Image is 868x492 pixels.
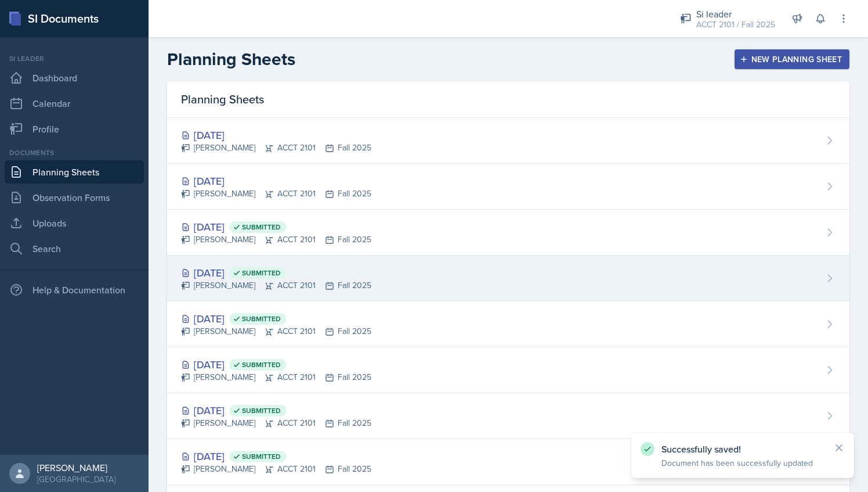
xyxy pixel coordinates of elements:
a: [DATE] Submitted [PERSON_NAME]ACCT 2101Fall 2025 [167,210,849,256]
div: [GEOGRAPHIC_DATA] [37,473,115,485]
div: [PERSON_NAME] ACCT 2101 Fall 2025 [181,234,371,246]
span: Submitted [242,222,281,232]
span: Submitted [242,314,281,324]
div: [PERSON_NAME] ACCT 2101 Fall 2025 [181,417,371,429]
p: Successfully saved! [661,443,824,455]
div: [DATE] [181,357,371,372]
div: [DATE] [181,311,371,326]
a: Calendar [5,92,144,115]
a: Search [5,237,144,260]
a: Uploads [5,211,144,235]
div: [DATE] [181,448,371,464]
span: Submitted [242,268,281,278]
button: New Planning Sheet [735,49,849,69]
div: ACCT 2101 / Fall 2025 [696,19,775,31]
a: Planning Sheets [5,160,144,184]
span: Submitted [242,360,281,369]
div: [PERSON_NAME] ACCT 2101 Fall 2025 [181,279,371,292]
h2: Planning Sheets [167,49,295,70]
div: [DATE] [181,219,371,235]
a: [DATE] Submitted [PERSON_NAME]ACCT 2101Fall 2025 [167,256,849,301]
a: Dashboard [5,66,144,89]
div: [DATE] [181,265,371,281]
span: Submitted [242,452,281,461]
div: [PERSON_NAME] ACCT 2101 Fall 2025 [181,371,371,383]
div: [PERSON_NAME] ACCT 2101 Fall 2025 [181,463,371,475]
a: [DATE] Submitted [PERSON_NAME]ACCT 2101Fall 2025 [167,439,849,485]
div: Documents [5,148,144,158]
a: Observation Forms [5,186,144,209]
div: Planning Sheets [167,81,849,118]
div: [DATE] [181,173,371,189]
div: Si leader [5,53,144,64]
div: Si leader [696,7,775,21]
div: [DATE] [181,127,371,143]
div: [PERSON_NAME] ACCT 2101 Fall 2025 [181,188,371,200]
a: [DATE] [PERSON_NAME]ACCT 2101Fall 2025 [167,164,849,210]
p: Document has been successfully updated [661,457,824,469]
div: [PERSON_NAME] ACCT 2101 Fall 2025 [181,142,371,154]
div: [PERSON_NAME] ACCT 2101 Fall 2025 [181,325,371,337]
div: Help & Documentation [5,278,144,301]
div: New Planning Sheet [742,55,842,64]
a: [DATE] [PERSON_NAME]ACCT 2101Fall 2025 [167,118,849,164]
a: [DATE] Submitted [PERSON_NAME]ACCT 2101Fall 2025 [167,347,849,393]
span: Submitted [242,406,281,415]
a: Profile [5,117,144,141]
a: [DATE] Submitted [PERSON_NAME]ACCT 2101Fall 2025 [167,393,849,439]
div: [DATE] [181,403,371,418]
a: [DATE] Submitted [PERSON_NAME]ACCT 2101Fall 2025 [167,301,849,347]
div: [PERSON_NAME] [37,462,115,473]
